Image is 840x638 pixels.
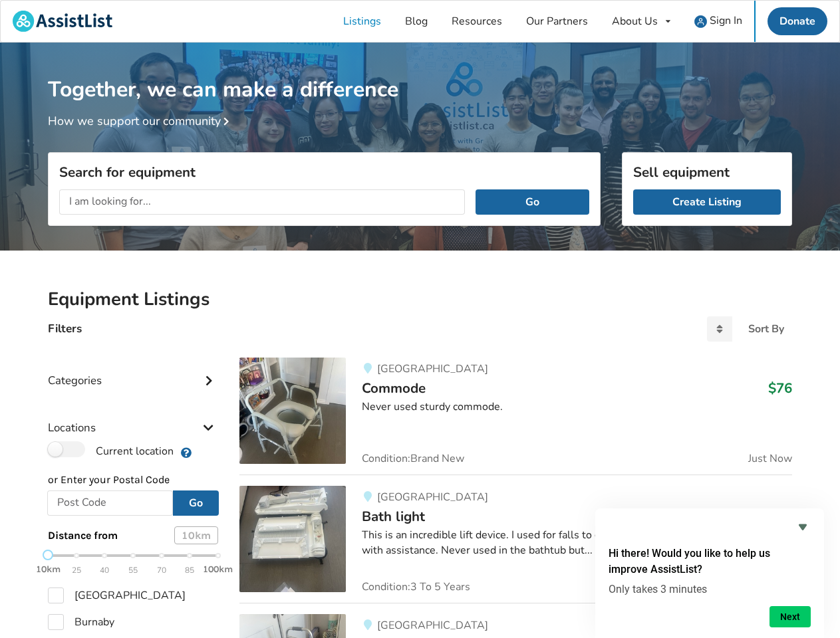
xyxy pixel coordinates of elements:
[173,490,219,516] button: Go
[609,546,811,578] h2: Hi there! Would you like to help us improve AssistList?
[612,16,658,27] div: About Us
[694,15,707,28] img: user icon
[36,564,61,575] strong: 10km
[748,324,784,334] div: Sort By
[48,288,792,311] h2: Equipment Listings
[362,528,792,558] div: This is an incredible lift device. I used for falls to get my husband high enough to stand up wit...
[72,563,81,578] span: 25
[48,113,234,129] a: How we support our community
[760,508,792,525] h3: $200
[609,519,811,627] div: Hi there! Would you like to help us improve AssistList?
[48,473,218,488] p: or Enter your Postal Code
[128,563,138,578] span: 55
[633,189,781,215] a: Create Listing
[48,347,218,394] div: Categories
[633,163,781,181] h3: Sell equipment
[362,453,464,464] span: Condition: Brand New
[768,379,792,397] h3: $76
[770,606,811,627] button: Next question
[393,1,440,42] a: Blog
[768,7,827,35] a: Donate
[710,13,742,28] span: Sign In
[377,362,488,376] span: [GEOGRAPHIC_DATA]
[377,490,488,504] span: [GEOGRAPHIC_DATA]
[48,587,186,603] label: [GEOGRAPHIC_DATA]
[48,321,82,336] h4: Filters
[239,486,346,592] img: bathroom safety-bath light
[174,526,218,544] div: 10 km
[362,507,425,526] span: Bath light
[440,1,514,42] a: Resources
[59,189,465,215] input: I am looking for...
[48,529,118,542] span: Distance from
[609,583,811,595] p: Only takes 3 minutes
[362,379,426,397] span: Commode
[100,563,109,578] span: 40
[682,1,754,42] a: user icon Sign In
[748,453,792,464] span: Just Now
[476,189,589,215] button: Go
[331,1,393,42] a: Listings
[59,163,589,181] h3: Search for equipment
[239,358,346,464] img: bathroom safety-commode
[48,394,218,441] div: Locations
[13,11,112,32] img: assistlist-logo
[239,358,792,475] a: bathroom safety-commode [GEOGRAPHIC_DATA]Commode$76Never used sturdy commode.Condition:Brand NewJ...
[362,582,470,592] span: Condition: 3 To 5 Years
[157,563,166,578] span: 70
[514,1,600,42] a: Our Partners
[239,475,792,603] a: bathroom safety-bath light [GEOGRAPHIC_DATA]Bath light$200This is an incredible lift device. I us...
[185,563,194,578] span: 85
[203,564,233,575] strong: 100km
[48,43,792,103] h1: Together, we can make a difference
[48,441,174,459] label: Current location
[362,399,792,415] div: Never used sturdy commode.
[795,519,811,535] button: Hide survey
[47,490,173,516] input: Post Code
[377,618,488,633] span: [GEOGRAPHIC_DATA]
[48,614,114,630] label: Burnaby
